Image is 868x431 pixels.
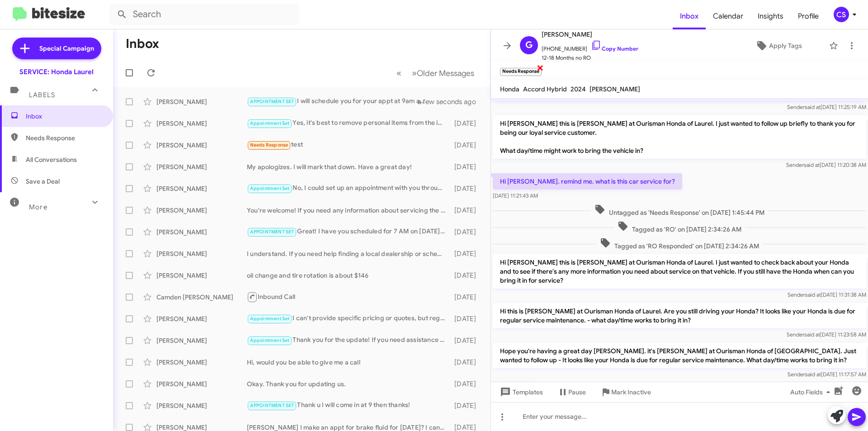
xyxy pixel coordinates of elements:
span: APPOINTMENT SET [250,229,294,235]
span: said at [805,291,821,298]
div: [DATE] [450,401,483,410]
div: [DATE] [450,293,483,302]
div: a few seconds ago [429,97,483,106]
div: Thank you for the update! If you need assistance in the future, feel free to reach out. Have a gr... [247,335,450,346]
p: Hope you're having a great day [PERSON_NAME]. it's [PERSON_NAME] at Ourisman Honda of [GEOGRAPHIC... [493,343,866,368]
div: [PERSON_NAME] [156,227,247,237]
button: Pause [550,384,593,400]
span: 12-18 Months no RO [542,53,638,62]
span: Sender [DATE] 11:17:57 AM [788,371,866,378]
div: [PERSON_NAME] [156,141,247,150]
div: [DATE] [450,119,483,128]
div: [DATE] [450,314,483,323]
span: » [412,67,417,79]
div: Thank u I will come in at 9 then thanks! [247,400,450,411]
div: I understand. If you need help finding a local dealership or scheduling service elsewhere, let me... [247,249,450,258]
button: Mark Inactive [593,384,658,400]
a: Special Campaign [12,38,101,59]
button: Previous [391,64,407,82]
div: [PERSON_NAME] [156,119,247,128]
div: [PERSON_NAME] [156,162,247,171]
span: Needs Response [26,133,103,142]
div: [PERSON_NAME] [156,206,247,215]
span: said at [805,104,821,110]
div: [DATE] [450,336,483,345]
div: My apologizes. I will mark that down. Have a great day! [247,162,450,171]
span: Appointment Set [250,120,290,126]
span: Mark Inactive [611,384,651,400]
small: Needs Response [500,68,542,76]
span: [PERSON_NAME] [542,29,638,40]
span: Appointment Set [250,337,290,343]
div: [DATE] [450,227,483,237]
a: Inbox [673,3,706,29]
div: I can't provide specific pricing or quotes, but regular maintenance typically includes oil change... [247,313,450,324]
span: said at [805,371,821,378]
nav: Page navigation example [392,64,480,82]
span: Pause [568,384,586,400]
div: [PERSON_NAME] [156,379,247,388]
span: Untagged as 'Needs Response' on [DATE] 1:45:44 PM [591,204,768,217]
span: G [525,38,533,52]
div: Camden [PERSON_NAME] [156,293,247,302]
span: Accord Hybrid [523,85,567,93]
div: [PERSON_NAME] [156,271,247,280]
p: Hi [PERSON_NAME]. remind me. what is this car service for? [493,173,682,189]
div: [DATE] [450,162,483,171]
div: No, I could set up an appointment with you through text as well. [247,183,450,194]
span: More [29,203,47,211]
div: [PERSON_NAME] [156,249,247,258]
span: Inbox [26,112,103,121]
a: Insights [750,3,791,29]
span: [PHONE_NUMBER] [542,40,638,53]
a: Copy Number [591,45,638,52]
h1: Inbox [126,37,159,51]
span: said at [804,331,820,338]
button: CS [826,7,858,22]
div: [DATE] [450,141,483,150]
div: oil change and tire rotation is about $146 [247,271,450,280]
a: Profile [791,3,826,29]
span: Needs Response [250,142,288,148]
button: Apply Tags [732,38,825,54]
div: [PERSON_NAME] [156,401,247,410]
div: Yes, it's best to remove personal items from the interior before detailing. This ensures a thorou... [247,118,450,128]
div: [DATE] [450,249,483,258]
span: Special Campaign [39,44,94,53]
div: Inbound Call [247,291,450,303]
span: Appointment Set [250,316,290,322]
span: [PERSON_NAME] [590,85,640,93]
span: Sender [DATE] 11:23:58 AM [787,331,866,338]
span: All Conversations [26,155,77,164]
span: Auto Fields [790,384,834,400]
div: [PERSON_NAME] [156,336,247,345]
span: Save a Deal [26,177,60,186]
div: Great! I have you scheduled for 7 AM on [DATE]. If you need to make any changes, just let me know! [247,227,450,237]
div: [PERSON_NAME] [156,97,247,106]
div: test [247,140,450,150]
div: Okay. Thank you for updating us. [247,379,450,388]
span: Sender [DATE] 11:25:19 AM [787,104,866,110]
div: CS [834,7,849,22]
p: Hi [PERSON_NAME] this is [PERSON_NAME] at Ourisman Honda of Laurel. I just wanted to check back a... [493,254,866,289]
p: Hi [PERSON_NAME] this is [PERSON_NAME] at Ourisman Honda of Laurel. I just wanted to follow up br... [493,115,866,159]
span: × [537,62,544,73]
span: Labels [29,91,55,99]
button: Auto Fields [783,384,841,400]
span: Honda [500,85,519,93]
div: [DATE] [450,358,483,367]
div: [PERSON_NAME] [156,314,247,323]
input: Search [109,4,299,25]
div: [DATE] [450,271,483,280]
div: Hi, would you be able to give me a call [247,358,450,367]
button: Next [406,64,480,82]
span: Tagged as 'RO' on [DATE] 2:34:26 AM [614,221,745,234]
div: [PERSON_NAME] [156,184,247,193]
a: Calendar [706,3,750,29]
span: Sender [DATE] 11:31:38 AM [788,291,866,298]
div: [DATE] [450,379,483,388]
